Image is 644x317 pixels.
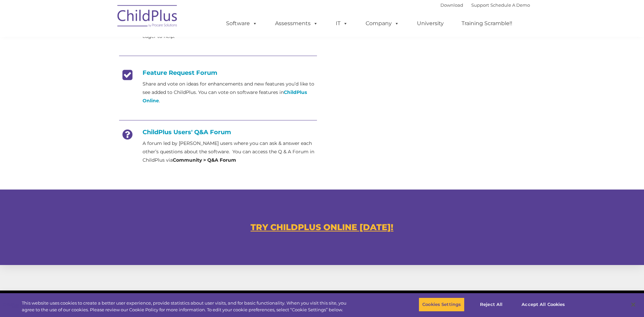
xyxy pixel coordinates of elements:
[490,2,530,8] a: Schedule A Demo
[173,157,236,163] strong: Community > Q&A Forum
[455,17,519,30] a: Training Scramble!!
[251,222,393,232] a: TRY CHILDPLUS ONLINE [DATE]!
[359,17,406,30] a: Company
[143,139,317,164] p: A forum led by [PERSON_NAME] users where you can ask & answer each other’s questions about the so...
[440,2,463,8] a: Download
[268,17,325,30] a: Assessments
[329,17,355,30] a: IT
[119,69,317,76] h4: Feature Request Forum
[470,298,512,312] button: Reject All
[143,80,317,105] p: Share and vote on ideas for enhancements and new features you’d like to see added to ChildPlus. Y...
[626,297,641,312] button: Close
[410,17,450,30] a: University
[22,300,354,313] div: This website uses cookies to create a better user experience, provide statistics about user visit...
[419,298,465,312] button: Cookies Settings
[440,2,530,8] font: |
[518,298,569,312] button: Accept All Cookies
[119,128,317,136] h4: ChildPlus Users' Q&A Forum
[219,17,264,30] a: Software
[471,2,489,8] a: Support
[114,0,181,34] img: ChildPlus by Procare Solutions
